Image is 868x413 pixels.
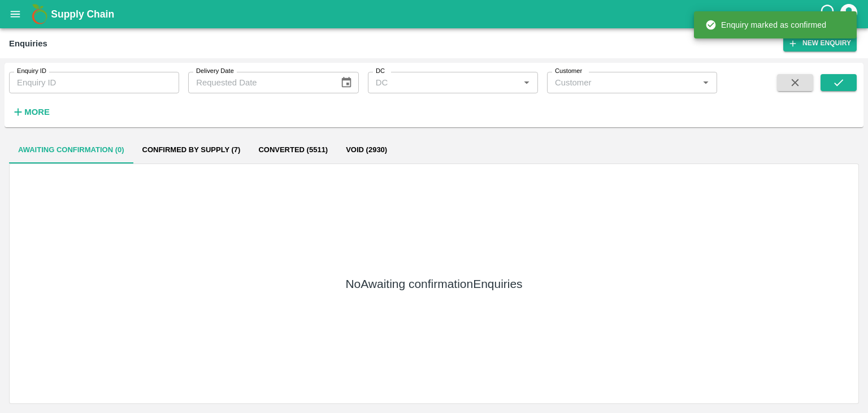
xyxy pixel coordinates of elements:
[196,67,234,76] label: Delivery Date
[519,75,534,90] button: Open
[9,72,179,93] input: Enquiry ID
[550,75,695,90] input: Customer
[51,6,819,22] a: Supply Chain
[783,35,857,51] button: New Enquiry
[9,36,47,51] div: Enquiries
[819,4,839,24] div: customer-support
[555,67,582,76] label: Customer
[698,75,713,90] button: Open
[249,136,337,164] button: Converted (5511)
[17,67,46,76] label: Enquiry ID
[376,67,385,76] label: DC
[705,15,826,35] div: Enquiry marked as confirmed
[345,276,522,292] h5: No Awaiting confirmation Enquiries
[188,72,331,93] input: Requested Date
[371,75,516,90] input: DC
[133,136,250,164] button: Confirmed by supply (7)
[51,8,114,20] b: Supply Chain
[337,136,396,164] button: Void (2930)
[28,3,51,25] img: logo
[336,72,357,93] button: Choose date
[24,107,50,117] strong: More
[839,2,859,26] div: account of current user
[9,136,133,164] button: Awaiting confirmation (0)
[9,102,53,122] button: More
[2,1,28,27] button: open drawer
